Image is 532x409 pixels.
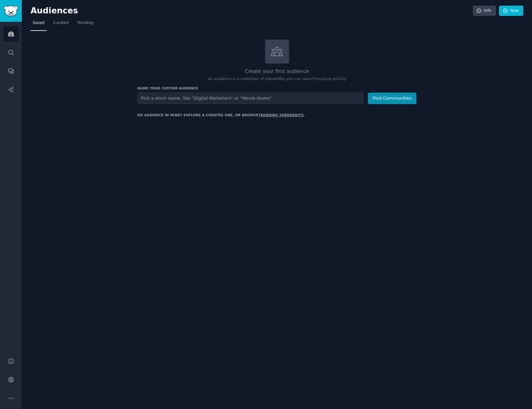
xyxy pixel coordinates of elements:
a: New [499,6,523,16]
a: Saved [31,18,47,31]
span: Saved [33,20,45,26]
div: No audience in mind? Explore a curated one, or browse . [137,113,305,117]
a: Curated [51,18,71,31]
p: An audience is a collection of subreddits you can search/analyze quickly [137,76,416,82]
h2: Create your first audience [137,68,416,75]
input: Pick a short name, like "Digital Marketers" or "Movie-Goers" [137,93,363,104]
span: Curated [53,20,69,26]
button: Find Communities [368,93,416,104]
a: Info [473,6,496,16]
a: Trending [75,18,96,31]
span: Trending [77,20,93,26]
h3: Name your custom audience [137,86,416,90]
a: trending subreddits [258,113,303,117]
h2: Audiences [31,6,473,16]
img: GummySearch logo [4,6,18,17]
